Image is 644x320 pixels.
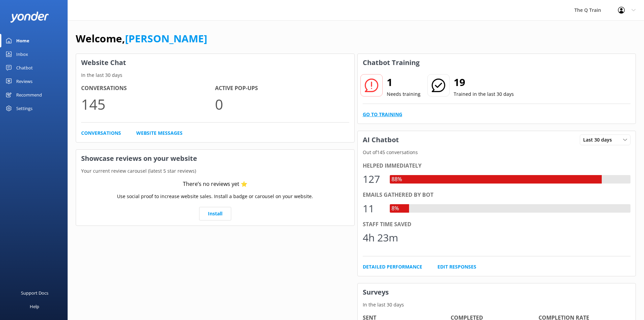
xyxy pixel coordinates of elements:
[387,90,421,98] p: Needs training
[363,200,383,217] div: 11
[358,301,636,308] p: In the last 30 days
[76,150,354,167] h3: Showcase reviews on your website
[358,283,636,301] h3: Surveys
[363,230,398,246] div: 4h 23m
[76,71,354,79] p: In the last 30 days
[583,136,616,144] span: Last 30 days
[10,12,49,23] img: yonder-white-logo.png
[136,129,183,137] a: Website Messages
[390,204,401,213] div: 8%
[21,286,48,300] div: Support Docs
[183,180,247,189] div: There’s no reviews yet ⭐
[387,74,421,90] h2: 1
[363,220,631,229] div: Staff time saved
[16,47,28,61] div: Inbox
[16,34,29,47] div: Home
[358,54,425,71] h3: Chatbot Training
[454,74,514,90] h2: 19
[215,93,349,115] p: 0
[76,30,207,47] h1: Welcome,
[437,263,476,271] a: Edit Responses
[363,263,422,271] a: Detailed Performance
[390,175,404,184] div: 88%
[76,167,354,175] p: Your current review carousel (latest 5 star reviews)
[16,61,33,74] div: Chatbot
[215,84,349,93] h4: Active Pop-ups
[16,102,32,115] div: Settings
[358,149,636,156] p: Out of 145 conversations
[199,207,231,220] a: Install
[363,162,631,170] div: Helped immediately
[16,88,42,102] div: Recommend
[30,300,39,313] div: Help
[81,129,121,137] a: Conversations
[81,84,215,93] h4: Conversations
[81,93,215,115] p: 145
[454,90,514,98] p: Trained in the last 30 days
[363,171,383,187] div: 127
[363,191,631,199] div: Emails gathered by bot
[117,193,313,200] p: Use social proof to increase website sales. Install a badge or carousel on your website.
[76,54,354,71] h3: Website Chat
[358,131,404,149] h3: AI Chatbot
[125,31,207,45] a: [PERSON_NAME]
[363,111,402,118] a: Go to Training
[16,74,32,88] div: Reviews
